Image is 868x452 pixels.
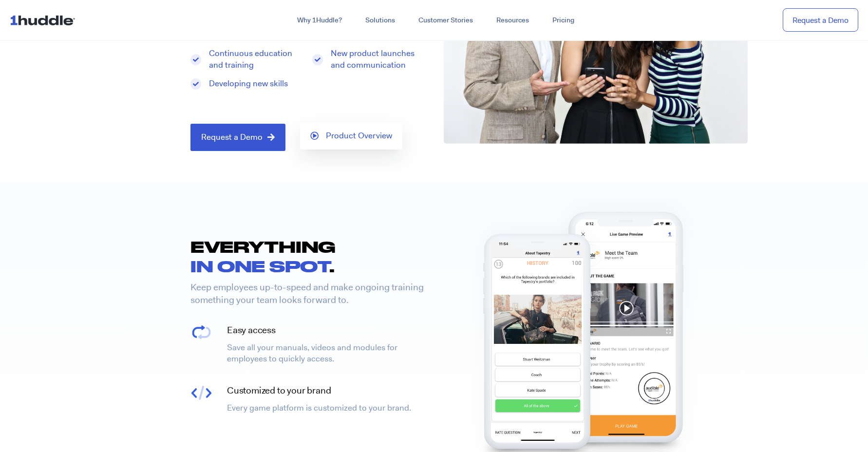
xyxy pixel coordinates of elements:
[10,11,79,29] img: ...
[227,402,429,414] p: Every game platform is customized to your brand.
[541,12,586,29] a: Pricing
[190,281,427,307] p: Keep employees up-to-speed and make ongoing training something your team looks forward to.
[227,384,429,397] h4: Customized to your brand
[783,8,858,32] a: Request a Demo
[207,48,303,71] span: Continuous education and training
[326,132,392,140] span: Product Overview
[207,78,288,90] span: Developing new skills
[485,12,541,29] a: Resources
[190,124,285,151] a: Request a Demo
[328,48,425,71] span: New product launches and communication
[227,342,429,365] p: Save all your manuals, videos and modules for employees to quickly access.
[354,12,407,29] a: Solutions
[285,12,354,29] a: Why 1Huddle?
[190,237,410,276] h2: EVERYTHING .
[300,122,402,150] a: Product Overview
[201,133,263,142] span: Request a Demo
[407,12,485,29] a: Customer Stories
[190,257,329,275] span: IN ONE SPOT
[227,324,429,337] h4: Easy access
